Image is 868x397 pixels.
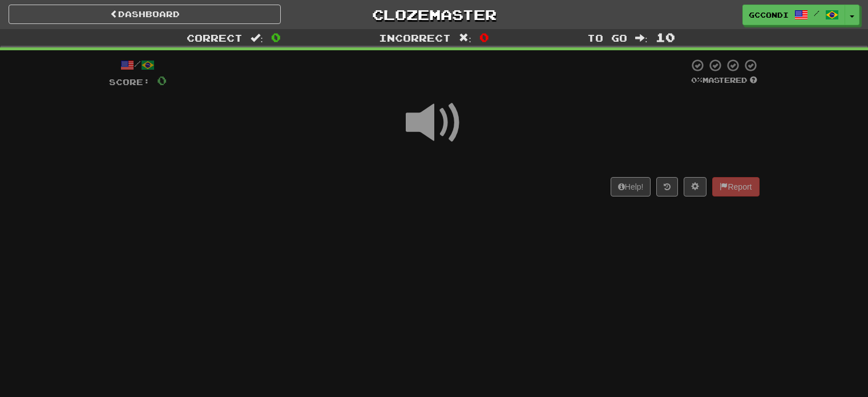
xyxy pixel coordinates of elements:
div: Mastered [689,75,760,86]
button: Help! [611,177,651,197]
span: : [459,33,471,43]
span: : [635,33,648,43]
span: Correct [187,32,243,43]
span: Score: [109,77,150,87]
span: Incorrect [379,32,451,43]
span: 0 [271,30,281,44]
span: 0 [157,73,167,87]
span: 0 [479,30,489,44]
a: Clozemaster [298,5,570,25]
span: / [814,9,819,17]
span: : [251,33,263,43]
button: Report [712,177,759,197]
a: gccondi / [742,5,845,25]
span: To go [587,32,627,43]
span: gccondi [749,10,789,20]
button: Round history (alt+y) [656,177,678,197]
span: 10 [656,30,675,44]
a: Dashboard [9,5,281,24]
div: / [109,58,167,73]
span: 0 % [691,75,703,85]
